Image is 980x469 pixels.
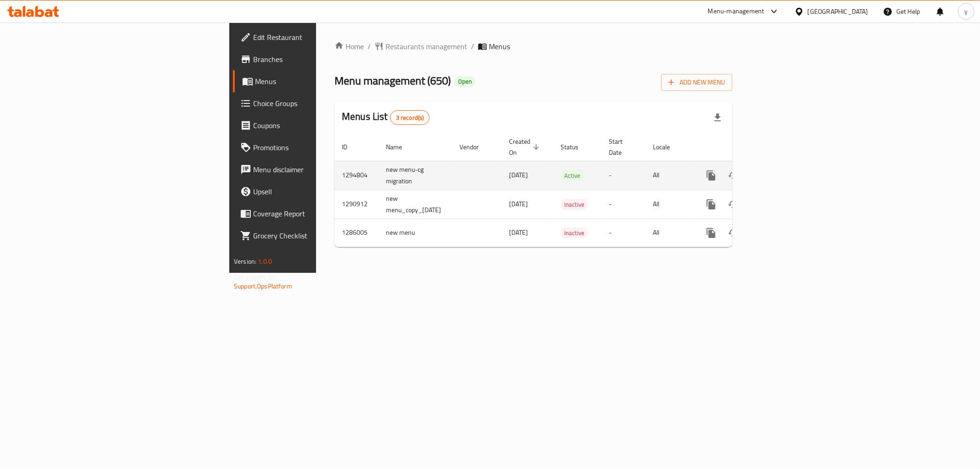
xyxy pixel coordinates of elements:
span: Active [561,170,584,181]
td: - [601,161,646,190]
span: Name [386,141,414,153]
span: Start Date [609,136,634,158]
span: Status [561,141,590,153]
button: more [700,164,722,186]
a: Coupons [233,114,393,136]
span: Locale [653,141,682,153]
span: Choice Groups [253,98,385,109]
span: ID [342,141,359,153]
a: Menus [233,70,393,92]
span: Inactive [561,199,588,210]
span: Upsell [253,186,385,197]
span: Grocery Checklist [253,230,385,241]
a: Edit Restaurant [233,26,393,48]
span: 3 record(s) [391,113,430,122]
a: Branches [233,48,393,70]
span: y [964,6,968,17]
div: Open [454,76,476,87]
span: Open [454,78,476,85]
div: Total records count [390,110,430,125]
span: Menus [489,41,510,52]
button: Change Status [722,193,744,215]
span: Created On [509,136,542,158]
div: Inactive [561,227,588,238]
a: Menu disclaimer [233,158,393,181]
button: more [700,193,722,215]
td: new menu [379,219,452,247]
div: Menu-management [708,6,765,17]
span: [DATE] [509,198,528,210]
span: Inactive [561,228,588,238]
span: Branches [253,54,385,65]
a: Support.OpsPlatform [234,280,292,292]
span: Add New Menu [668,77,725,88]
a: Grocery Checklist [233,225,393,247]
button: Add New Menu [661,74,732,91]
span: Menu disclaimer [253,164,385,175]
a: Coverage Report [233,203,393,225]
a: Restaurants management [374,41,467,52]
a: Upsell [233,181,393,203]
td: - [601,190,646,219]
button: Change Status [722,222,744,244]
span: Coverage Report [253,208,385,219]
span: Coupons [253,120,385,131]
th: Actions [693,133,796,161]
span: Get support on: [234,271,276,283]
button: more [700,222,722,244]
a: Choice Groups [233,92,393,114]
div: Active [561,170,584,181]
span: [DATE] [509,169,528,181]
td: All [646,219,693,247]
span: Edit Restaurant [253,32,385,43]
td: All [646,161,693,190]
a: Promotions [233,136,393,158]
span: Version: [234,255,256,267]
span: Promotions [253,142,385,153]
nav: breadcrumb [334,41,732,52]
div: Export file [707,107,729,129]
span: Menus [255,76,385,87]
li: / [471,41,474,52]
div: [GEOGRAPHIC_DATA] [808,6,868,17]
span: Restaurants management [385,41,467,52]
td: All [646,190,693,219]
td: - [601,219,646,247]
td: new menu-cg migration [379,161,452,190]
h2: Menus List [342,110,430,125]
table: enhanced table [334,133,796,247]
td: new menu_copy_[DATE] [379,190,452,219]
span: 1.0.0 [258,255,272,267]
span: [DATE] [509,226,528,238]
span: Vendor [459,141,491,153]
